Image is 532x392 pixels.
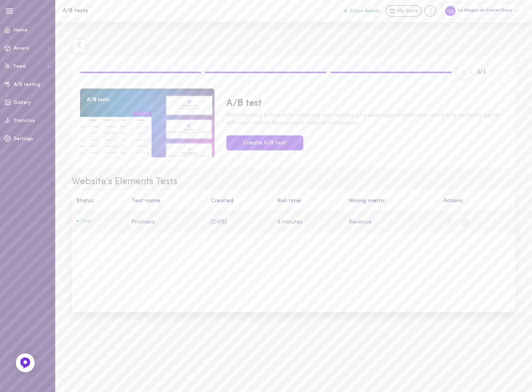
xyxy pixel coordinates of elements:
[63,8,193,14] h1: A/B tests
[439,190,515,212] th: Actions
[273,212,344,233] td: 3 minutes
[445,219,452,225] span: A/B results overview
[77,218,91,224] span: Live
[462,219,469,225] span: Delete A/B test
[207,190,273,212] th: Created
[345,8,380,13] button: 0 Live Assets
[226,135,303,151] button: Create A/B test
[442,2,525,19] div: La Magia de Comer Sano
[19,357,31,369] img: Feedback Button
[344,212,439,233] td: Revenue
[127,212,206,233] td: Promesa
[14,118,35,123] span: Statistics
[14,64,26,69] span: Feed
[72,176,515,189] span: Website’s Elements Tests
[207,212,273,233] td: [DATE]
[72,190,127,212] th: Status
[345,8,386,14] a: 0 Live Assets
[226,97,507,111] span: A/B test
[14,82,40,87] span: A/B testing
[477,68,486,76] span: 3 / 3
[443,217,454,228] button: A/B results overview
[14,28,28,33] span: Home
[14,137,33,141] span: Settings
[273,190,344,212] th: Run time
[424,5,436,17] div: Knowledge center
[80,89,215,157] img: img-1
[460,217,471,228] button: Delete A/B test
[14,100,31,105] span: Gallery
[398,8,418,15] span: My Store
[386,5,422,17] a: My Store
[127,190,206,212] th: Test name
[226,112,507,127] span: Start creating A/B tests to compare two versions of a webpage and discover which one performs bet...
[344,190,439,212] th: Winnig metric
[14,46,29,51] span: Assets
